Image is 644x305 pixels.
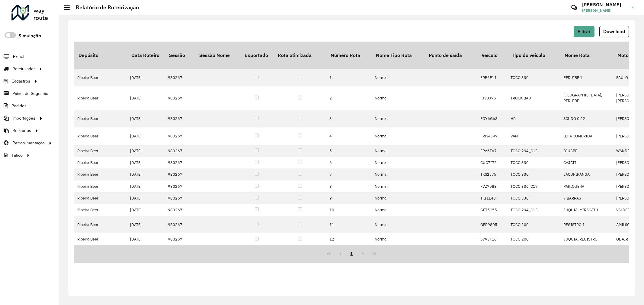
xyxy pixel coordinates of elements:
[477,127,508,145] td: FRW4J97
[165,69,195,86] td: 980267
[13,53,24,60] span: Painel
[74,127,127,145] td: Ribeira Beer
[12,115,35,121] span: Importações
[165,145,195,157] td: 980267
[127,216,165,233] td: [DATE]
[508,110,560,127] td: HR
[74,181,127,192] td: Ribeira Beer
[12,127,31,134] span: Relatórios
[477,216,508,233] td: GER9805
[165,42,195,69] th: Sessão
[326,110,372,127] td: 3
[127,86,165,110] td: [DATE]
[477,69,508,86] td: FRB6E11
[560,69,613,86] td: PERUIBE 1
[18,32,41,39] label: Simulação
[477,233,508,245] td: SVV3F16
[326,86,372,110] td: 2
[127,145,165,157] td: [DATE]
[12,140,45,146] span: Retroalimentação
[560,181,613,192] td: PARIQUERA
[127,204,165,216] td: [DATE]
[12,90,48,97] span: Painel de Sugestão
[568,1,581,14] a: Contato Rápido
[11,103,27,109] span: Pedidos
[127,42,165,69] th: Data Roteiro
[165,127,195,145] td: 980267
[127,157,165,168] td: [DATE]
[326,69,372,86] td: 1
[326,42,372,69] th: Número Rota
[372,157,425,168] td: Normal
[372,192,425,204] td: Normal
[372,216,425,233] td: Normal
[127,192,165,204] td: [DATE]
[560,168,613,180] td: JACUPIRANGA
[560,233,613,245] td: JUQUIA, REGISTRO
[12,66,35,72] span: Roteirizador
[74,69,127,86] td: Ribeira Beer
[372,204,425,216] td: Normal
[477,181,508,192] td: FVZ7088
[574,26,594,37] button: Filtrar
[560,42,613,69] th: Nome Rota
[274,42,326,69] th: Rota otimizada
[603,29,625,34] span: Download
[11,152,23,159] span: Tático
[508,145,560,157] td: TOCO 294_C13
[560,216,613,233] td: REGISTRO 1
[477,204,508,216] td: GFT5C55
[372,145,425,157] td: Normal
[508,204,560,216] td: TOCO 294_C13
[240,42,274,69] th: Exportado
[195,42,240,69] th: Sessão Nome
[599,26,629,37] button: Download
[74,168,127,180] td: Ribeira Beer
[477,42,508,69] th: Veículo
[127,110,165,127] td: [DATE]
[165,110,195,127] td: 980267
[165,233,195,245] td: 980267
[165,204,195,216] td: 980267
[372,86,425,110] td: Normal
[74,192,127,204] td: Ribeira Beer
[74,233,127,245] td: Ribeira Beer
[508,127,560,145] td: VAN
[372,69,425,86] td: Normal
[477,192,508,204] td: TKI1E48
[560,145,613,157] td: IGUAPE
[508,86,560,110] td: TRUCK BAU
[477,145,508,157] td: FRA6F67
[127,181,165,192] td: [DATE]
[508,168,560,180] td: TOCO 330
[560,157,613,168] td: CAJATI
[372,181,425,192] td: Normal
[165,157,195,168] td: 980267
[560,192,613,204] td: 7 BARRAS
[74,145,127,157] td: Ribeira Beer
[74,42,127,69] th: Depósito
[508,192,560,204] td: TOCO 330
[70,4,139,11] h2: Relatório de Roteirização
[560,110,613,127] td: SCUDO C 22
[508,233,560,245] td: TOCO 200
[372,168,425,180] td: Normal
[582,8,627,13] span: [PERSON_NAME]
[165,181,195,192] td: 980267
[74,86,127,110] td: Ribeira Beer
[326,216,372,233] td: 11
[508,69,560,86] td: TOCO 330
[477,110,508,127] td: FOY6G63
[560,204,613,216] td: JUQUIA, MIRACATU
[326,204,372,216] td: 10
[74,157,127,168] td: Ribeira Beer
[508,42,560,69] th: Tipo do veículo
[127,168,165,180] td: [DATE]
[127,233,165,245] td: [DATE]
[578,29,591,34] span: Filtrar
[346,248,357,260] button: 1
[508,157,560,168] td: TOCO 330
[74,110,127,127] td: Ribeira Beer
[508,216,560,233] td: TOCO 200
[326,181,372,192] td: 8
